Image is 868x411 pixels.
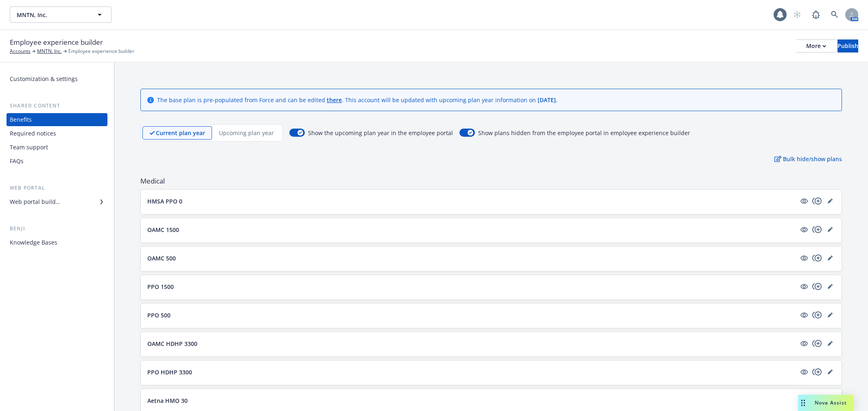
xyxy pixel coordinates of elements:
[147,311,171,319] p: PPO 500
[7,155,107,168] a: FAQs
[10,155,24,168] div: FAQs
[812,339,822,348] a: copyPlus
[789,7,805,23] a: Start snowing
[799,253,809,263] a: visible
[147,339,197,348] p: OAMC HDHP 3300
[7,184,107,192] div: Web portal
[825,196,835,206] a: editPencil
[837,40,858,52] div: Publish
[799,282,809,291] a: visible
[7,225,107,233] div: Benji
[799,196,809,206] a: visible
[147,282,796,291] button: PPO 1500
[837,39,858,52] button: Publish
[7,127,107,140] a: Required notices
[7,195,107,208] a: Web portal builder
[826,7,843,23] a: Search
[10,7,112,23] button: MNTN, Inc.
[812,310,822,320] a: copyPlus
[10,72,78,85] div: Customization & settings
[825,339,835,348] a: editPencil
[10,113,32,126] div: Benefits
[37,48,62,55] a: MNTN, Inc.
[799,367,809,377] a: visible
[799,225,809,234] a: visible
[799,339,809,348] a: visible
[147,368,192,376] p: PPO HDHP 3300
[147,197,182,205] p: HMSA PPO 0
[538,96,558,104] span: [DATE] .
[147,282,174,291] p: PPO 1500
[7,113,107,126] a: Benefits
[219,129,274,137] p: Upcoming plan year
[327,96,342,104] a: there
[7,72,107,85] a: Customization & settings
[10,236,57,249] div: Knowledge Bases
[308,129,453,137] span: Show the upcoming plan year in the employee portal
[147,254,796,262] button: OAMC 500
[147,225,796,234] button: OAMC 1500
[798,395,808,411] div: Drag to move
[7,141,107,154] a: Team support
[157,96,327,104] span: The base plan is pre-populated from Force and can be edited
[17,11,87,19] span: MNTN, Inc.
[147,339,796,348] button: OAMC HDHP 3300
[806,40,826,52] div: More
[147,197,796,205] button: HMSA PPO 0
[147,254,176,262] p: OAMC 500
[825,253,835,263] a: editPencil
[10,195,60,208] div: Web portal builder
[812,196,822,206] a: copyPlus
[7,236,107,249] a: Knowledge Bases
[68,48,134,55] span: Employee experience builder
[156,129,205,137] p: Current plan year
[825,367,835,377] a: editPencil
[812,225,822,234] a: copyPlus
[815,399,847,406] span: Nova Assist
[140,176,842,186] span: Medical
[774,155,842,163] p: Bulk hide/show plans
[342,96,538,104] span: . This account will be updated with upcoming plan year information on
[147,368,796,376] button: PPO HDHP 3300
[799,310,809,320] a: visible
[7,102,107,110] div: Shared content
[10,37,103,48] span: Employee experience builder
[10,127,56,140] div: Required notices
[10,48,31,55] a: Accounts
[478,129,690,137] span: Show plans hidden from the employee portal in employee experience builder
[147,225,179,234] p: OAMC 1500
[147,311,796,319] button: PPO 500
[147,396,188,405] p: Aetna HMO 30
[825,282,835,291] a: editPencil
[825,310,835,320] a: editPencil
[825,225,835,234] a: editPencil
[796,39,836,52] button: More
[812,253,822,263] a: copyPlus
[147,396,796,405] button: Aetna HMO 30
[798,395,853,411] button: Nova Assist
[812,282,822,291] a: copyPlus
[808,7,824,23] a: Report a Bug
[10,141,48,154] div: Team support
[812,367,822,377] a: copyPlus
